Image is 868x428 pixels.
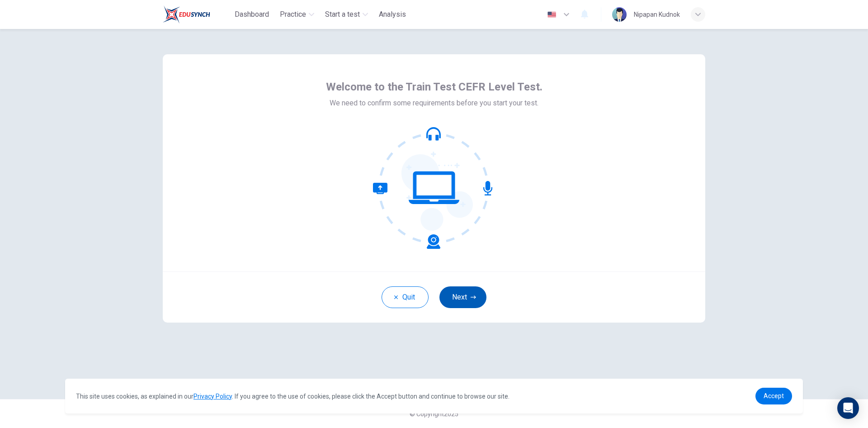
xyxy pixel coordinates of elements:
span: Accept [764,392,784,399]
div: Nipapan Kudnok [634,9,680,20]
div: cookieconsent [65,379,803,414]
img: en [546,11,557,18]
button: Quit [382,286,429,308]
span: Analysis [379,9,406,20]
span: Dashboard [235,9,269,20]
button: Start a test [321,6,372,23]
button: Analysis [375,6,410,23]
button: Next [439,286,486,308]
span: Welcome to the Train Test CEFR Level Test. [326,80,542,94]
span: © Copyright 2025 [410,410,458,418]
span: This site uses cookies, as explained in our . If you agree to the use of cookies, please click th... [76,393,509,400]
span: Practice [280,9,306,20]
span: Start a test [325,9,360,20]
a: Privacy Policy [193,393,232,400]
img: Profile picture [612,7,627,22]
span: We need to confirm some requirements before you start your test. [330,98,538,109]
a: Train Test logo [163,5,231,24]
img: Train Test logo [163,5,210,24]
a: dismiss cookie message [755,388,792,404]
button: Dashboard [231,6,273,23]
button: Practice [276,6,318,23]
div: Open Intercom Messenger [837,397,859,419]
